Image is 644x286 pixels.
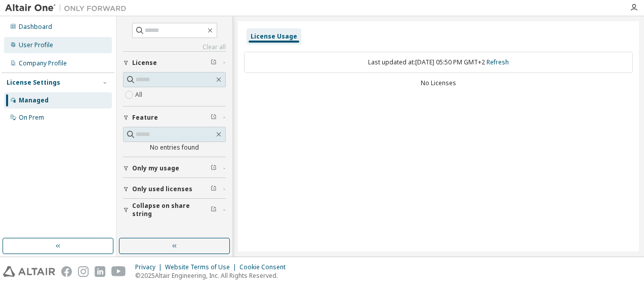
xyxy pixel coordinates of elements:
[3,266,55,277] img: altair_logo.svg
[135,89,144,101] label: All
[132,185,192,193] span: Only used licenses
[135,271,292,280] p: © 2025 Altair Engineering, Inc. All Rights Reserved.
[123,106,226,129] button: Feature
[123,157,226,180] button: Only my usage
[123,178,226,200] button: Only used licenses
[244,52,633,73] div: Last updated at: [DATE] 05:50 PM GMT+2
[211,114,217,122] span: Clear filter
[19,23,52,31] div: Dashboard
[111,266,126,277] img: youtube.svg
[123,43,226,51] a: Clear all
[19,59,67,67] div: Company Profile
[132,114,158,122] span: Feature
[239,263,292,271] div: Cookie Consent
[19,41,53,49] div: User Profile
[95,266,105,277] img: linkedin.svg
[61,266,72,277] img: facebook.svg
[165,263,239,271] div: Website Terms of Use
[211,164,217,172] span: Clear filter
[211,59,217,67] span: Clear filter
[7,79,60,87] div: License Settings
[19,114,44,122] div: On Prem
[123,144,226,152] div: No entries found
[19,96,49,104] div: Managed
[78,266,89,277] img: instagram.svg
[123,199,226,221] button: Collapse on share string
[211,185,217,193] span: Clear filter
[132,202,211,218] span: Collapse on share string
[132,59,157,67] span: License
[5,3,132,13] img: Altair One
[244,79,633,87] div: No Licenses
[211,206,217,214] span: Clear filter
[135,263,165,271] div: Privacy
[132,164,179,172] span: Only my usage
[251,32,297,41] div: License Usage
[487,58,509,66] a: Refresh
[123,52,226,74] button: License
